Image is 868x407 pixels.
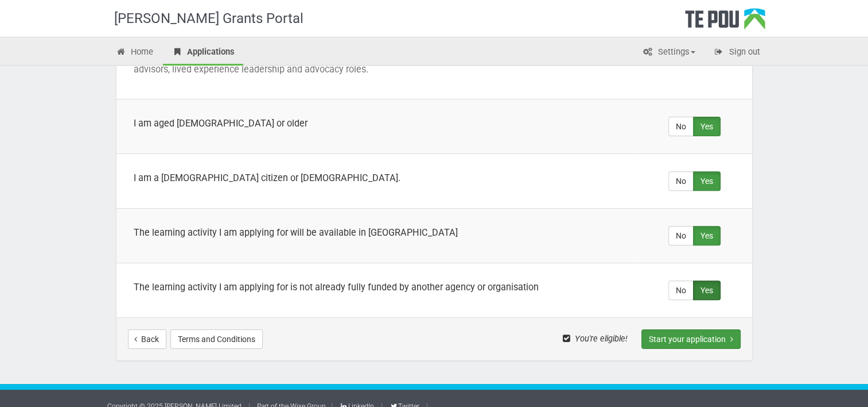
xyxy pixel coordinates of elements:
label: Yes [693,171,721,191]
label: Yes [693,281,721,300]
a: Home [107,40,162,66]
button: Terms and Conditions [170,329,263,349]
a: Back [128,329,166,349]
a: Applications [163,40,243,66]
div: Te Pou Logo [685,8,765,37]
label: Yes [693,117,721,136]
label: No [668,226,694,245]
label: No [668,117,694,136]
a: Sign out [705,40,769,66]
button: Start your application [641,329,741,349]
label: No [668,171,694,191]
span: You're eligible! [563,333,639,344]
div: The learning activity I am applying for is not already fully funded by another agency or organisa... [134,281,620,294]
div: I am a [DEMOGRAPHIC_DATA] citizen or [DEMOGRAPHIC_DATA]. [134,171,620,185]
label: Yes [693,226,721,245]
div: The learning activity I am applying for will be available in [GEOGRAPHIC_DATA] [134,226,620,239]
div: I am aged [DEMOGRAPHIC_DATA] or older [134,117,620,130]
a: Settings [634,40,704,66]
label: No [668,281,694,300]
